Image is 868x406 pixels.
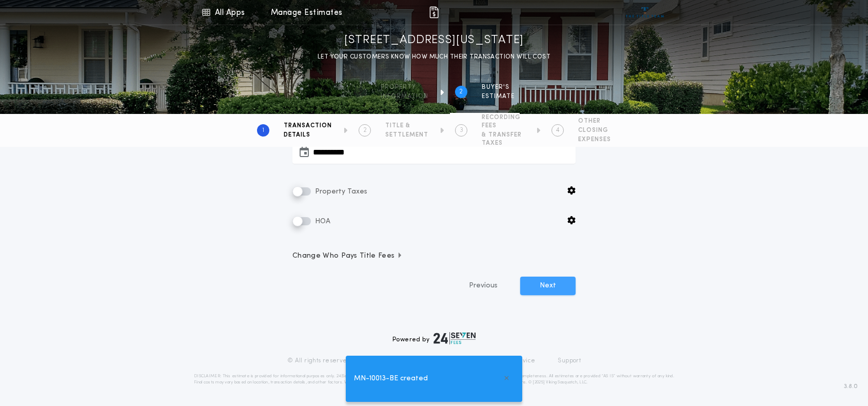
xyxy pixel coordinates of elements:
[392,332,476,344] div: Powered by
[313,188,367,196] span: Property Taxes
[448,277,518,295] button: Previous
[520,277,576,295] button: Next
[385,131,428,139] span: SETTLEMENT
[459,88,463,96] h2: 2
[460,126,463,134] h2: 3
[284,122,332,130] span: TRANSACTION
[578,126,611,134] span: CLOSING
[385,122,428,130] span: TITLE &
[578,136,611,144] span: EXPENSES
[344,32,524,49] h1: [STREET_ADDRESS][US_STATE]
[556,126,560,134] h2: 4
[284,131,332,139] span: DETAILS
[428,6,440,18] img: img
[482,113,525,130] span: RECORDING FEES
[292,251,403,261] span: Change Who Pays Title Fees
[318,52,550,62] p: LET YOUR CUSTOMERS KNOW HOW MUCH THEIR TRANSACTION WILL COST
[363,126,367,134] h2: 2
[262,126,264,134] h2: 1
[381,83,428,91] span: Property
[626,7,664,17] img: vs-icon
[482,92,515,101] span: ESTIMATE
[482,131,525,147] span: & TRANSFER TAXES
[381,92,428,101] span: information
[354,373,428,384] span: MN-10013-BE created
[292,251,576,261] button: Change Who Pays Title Fees
[578,117,611,125] span: OTHER
[433,332,476,344] img: logo
[313,218,330,225] span: HOA
[482,83,515,91] span: BUYER'S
